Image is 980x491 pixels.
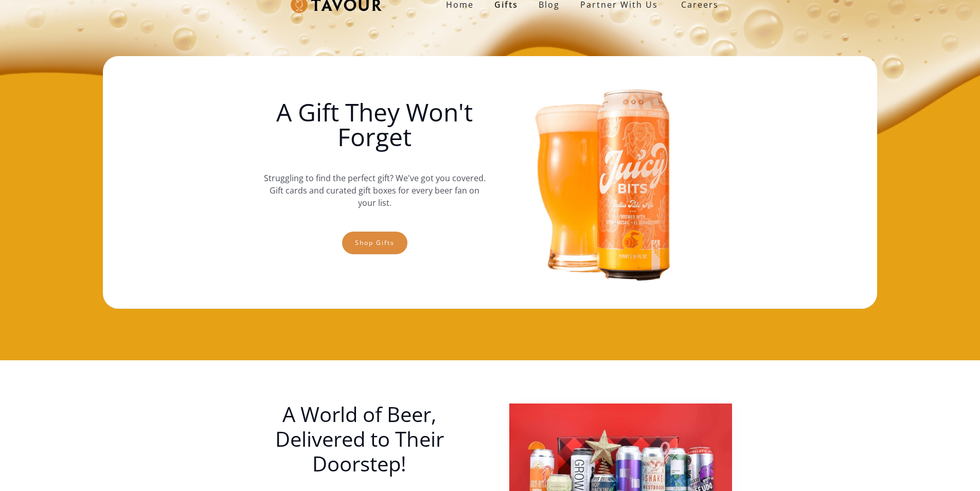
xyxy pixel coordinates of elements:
[248,402,471,476] h1: A World of Beer, Delivered to Their Doorstep!
[342,232,407,254] a: Shop gifts
[263,100,486,149] h1: A Gift They Won't Forget
[263,162,486,219] p: Struggling to find the perfect gift? We've got you covered. Gift cards and curated gift boxes for...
